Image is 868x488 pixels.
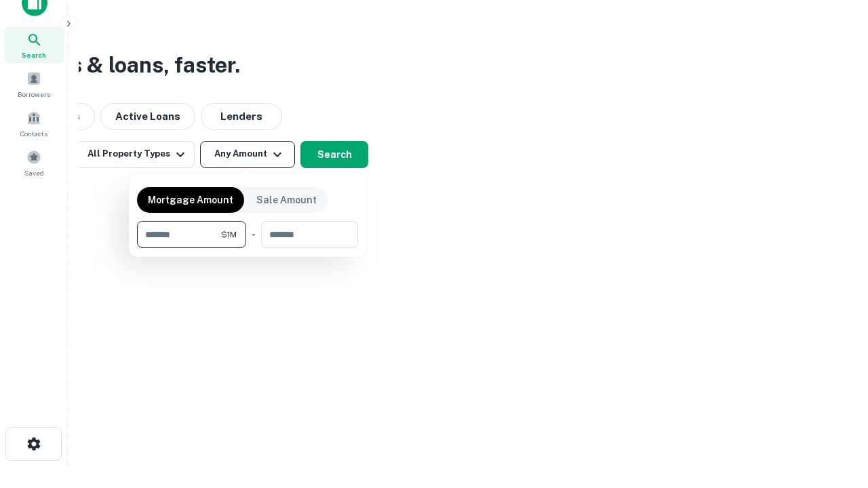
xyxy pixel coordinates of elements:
[800,380,868,445] iframe: Chat Widget
[256,192,317,207] p: Sale Amount
[148,192,233,207] p: Mortgage Amount
[252,221,256,248] div: -
[221,228,237,241] span: $1M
